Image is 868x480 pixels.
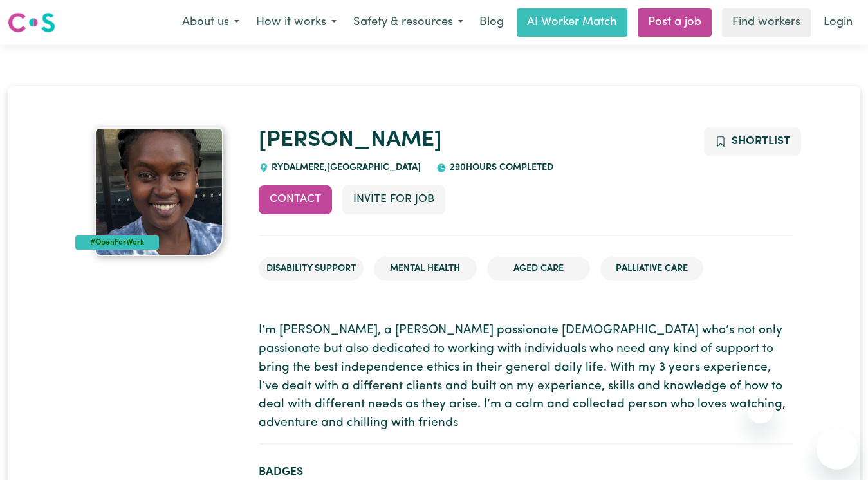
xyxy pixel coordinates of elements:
li: Aged Care [487,257,590,281]
iframe: Close message [748,398,773,423]
iframe: Button to launch messaging window [817,429,858,470]
button: Add to shortlist [704,127,801,156]
span: 290 hours completed [447,163,553,172]
button: Contact [259,185,332,214]
a: Login [816,8,860,37]
button: Safety & resources [345,9,472,36]
img: Careseekers logo [8,11,55,34]
a: [PERSON_NAME] [259,129,442,152]
span: Shortlist [732,136,790,147]
h2: Badges [259,465,793,479]
button: How it works [248,9,345,36]
a: Ruth's profile picture'#OpenForWork [75,127,243,256]
button: About us [174,9,248,36]
a: Careseekers logo [8,8,55,37]
div: #OpenForWork [75,235,160,250]
img: Ruth [95,127,223,256]
span: RYDALMERE , [GEOGRAPHIC_DATA] [269,163,421,172]
a: Blog [472,8,512,37]
li: Mental Health [374,257,477,281]
li: Palliative care [600,257,703,281]
a: Find workers [722,8,811,37]
button: Invite for Job [342,185,445,214]
a: AI Worker Match [517,8,627,37]
a: Post a job [638,8,712,37]
p: I’m [PERSON_NAME], a [PERSON_NAME] passionate [DEMOGRAPHIC_DATA] who’s not only passionate but al... [259,322,793,433]
li: Disability Support [259,257,364,281]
